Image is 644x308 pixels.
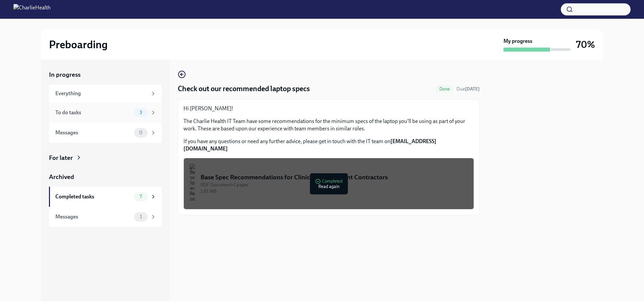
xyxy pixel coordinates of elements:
[55,109,131,116] div: To do tasks
[183,138,474,152] p: If you have any questions or need any further advice, please get in touch with the IT team on
[183,105,474,112] p: Hi [PERSON_NAME]!
[55,193,131,200] div: Completed tasks
[13,4,51,15] img: CharlieHealth
[49,187,162,207] a: Completed tasks7
[136,194,146,199] span: 7
[49,207,162,227] a: Messages1
[503,38,532,45] strong: My progress
[183,118,474,132] p: The Charlie Health IT Team have some recommendations for the minimum specs of the laptop you'll b...
[49,153,73,162] div: For later
[49,173,162,181] a: Archived
[49,84,162,103] a: Everything
[136,110,146,115] span: 3
[49,153,162,162] a: For later
[49,103,162,123] a: To do tasks3
[55,129,131,136] div: Messages
[183,158,474,209] button: Base Spec Recommendations for Clinical Independent ContractorsPDF Document•1 pages1.81 MBComplete...
[201,188,468,194] div: 1.81 MB
[49,38,108,51] h2: Preboarding
[178,84,310,94] h4: Check out our recommended laptop specs
[55,90,148,97] div: Everything
[576,39,595,51] h3: 70%
[465,86,480,92] strong: [DATE]
[55,213,131,221] div: Messages
[189,164,195,204] img: Base Spec Recommendations for Clinical Independent Contractors
[201,173,468,182] div: Base Spec Recommendations for Clinical Independent Contractors
[457,86,480,92] span: Due
[136,214,146,219] span: 1
[49,123,162,143] a: Messages0
[201,182,468,188] div: PDF Document • 1 pages
[435,86,454,91] span: Done
[457,86,480,92] span: September 19th, 2025 09:00
[49,70,162,79] a: In progress
[135,130,147,135] span: 0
